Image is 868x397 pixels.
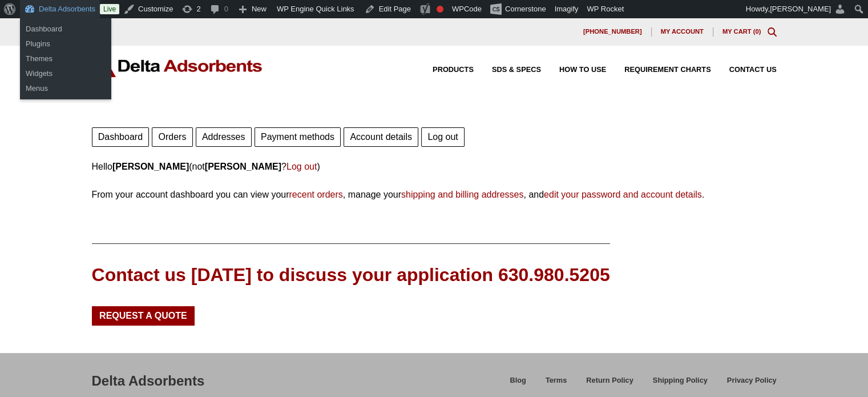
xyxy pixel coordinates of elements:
p: From your account dashboard you can view your , manage your , and . [92,187,777,202]
a: Account details [344,127,418,147]
nav: Account pages [92,125,777,147]
span: Requirement Charts [624,66,710,74]
a: Contact Us [711,66,777,74]
span: Request a Quote [99,311,187,320]
a: Widgets [20,66,111,81]
a: Themes [20,51,111,66]
strong: [PERSON_NAME] [205,162,281,171]
span: How to Use [559,66,606,74]
span: Privacy Policy [727,377,777,384]
a: Dashboard [20,22,111,37]
a: Terms [536,374,576,394]
a: My Cart (0) [722,28,761,35]
div: Focus keyphrase not set [437,6,443,13]
a: Addresses [196,127,252,147]
a: Log out [286,162,317,171]
span: Return Policy [586,377,633,384]
span: Products [433,66,474,74]
a: Requirement Charts [606,66,710,74]
span: SDS & SPECS [492,66,541,74]
div: Toggle Modal Content [768,27,777,37]
span: Shipping Policy [653,377,708,384]
span: Contact Us [729,66,777,74]
div: Delta Adsorbents [92,371,205,391]
a: Live [100,4,119,14]
span: Terms [546,377,567,384]
span: 0 [755,28,758,35]
a: Payment methods [255,127,341,147]
a: edit your password and account details [544,190,702,199]
img: Delta Adsorbents [92,55,263,77]
a: Menus [20,81,111,96]
span: [PERSON_NAME] [770,5,831,13]
a: Dashboard [92,127,150,147]
strong: [PERSON_NAME] [112,162,189,171]
a: Products [414,66,474,74]
ul: Delta Adsorbents [20,48,111,99]
span: [PHONE_NUMBER] [583,29,642,35]
a: Blog [500,374,535,394]
a: SDS & SPECS [474,66,541,74]
span: My account [661,29,704,35]
span: Blog [510,377,526,384]
p: Hello (not ? ) [92,159,777,174]
a: Privacy Policy [717,374,777,394]
a: Shipping Policy [643,374,717,394]
a: recent orders [289,190,342,199]
div: Contact us [DATE] to discuss your application 630.980.5205 [92,262,610,288]
a: [PHONE_NUMBER] [574,27,652,37]
a: How to Use [541,66,606,74]
a: Return Policy [576,374,643,394]
a: Plugins [20,37,111,51]
a: Log out [421,127,465,147]
ul: Delta Adsorbents [20,18,111,55]
a: Orders [152,127,192,147]
a: My account [652,27,713,37]
a: shipping and billing addresses [401,190,523,199]
a: Request a Quote [92,306,195,326]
